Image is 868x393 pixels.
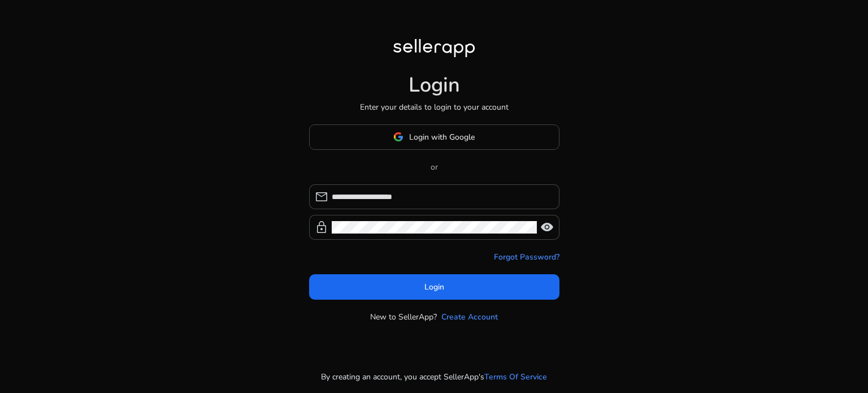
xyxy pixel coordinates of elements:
span: Login [424,281,444,293]
p: or [309,161,559,173]
p: Enter your details to login to your account [360,101,509,113]
button: Login with Google [309,124,559,150]
span: visibility [540,221,554,234]
h1: Login [409,73,460,97]
img: google-logo.svg [393,132,403,142]
a: Create Account [441,311,498,323]
span: mail [315,190,328,204]
span: Login with Google [409,131,475,143]
a: Terms Of Service [484,371,547,383]
a: Forgot Password? [494,251,559,263]
button: Login [309,274,559,300]
span: lock [315,221,328,234]
p: New to SellerApp? [370,311,437,323]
